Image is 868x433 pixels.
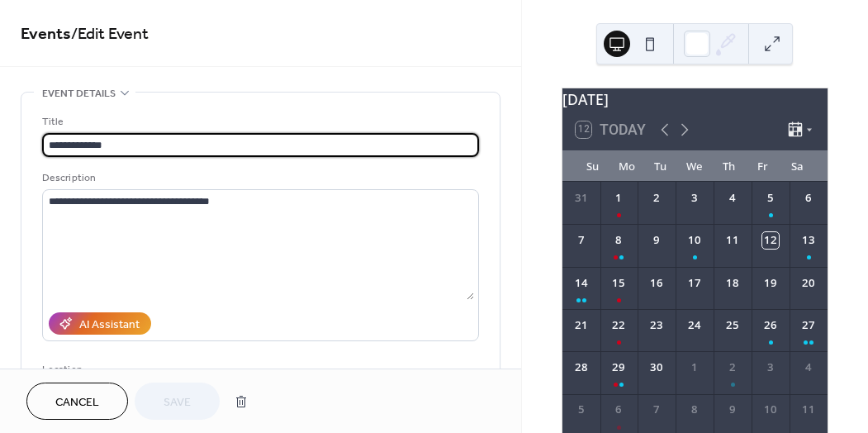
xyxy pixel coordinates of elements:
div: 22 [611,317,628,334]
span: Event details [42,85,116,102]
div: 9 [648,232,665,249]
div: Tu [643,150,677,182]
span: Cancel [55,394,99,412]
div: Description [42,169,476,187]
div: 5 [573,402,590,418]
div: 26 [762,317,779,334]
div: 6 [800,190,817,207]
div: 2 [648,190,665,207]
div: 10 [762,402,779,418]
div: Title [42,113,476,131]
div: Sa [780,150,814,182]
div: 8 [611,232,628,249]
div: We [678,150,712,182]
div: 21 [573,317,590,334]
div: 11 [724,232,741,249]
div: 4 [724,190,741,207]
div: 13 [800,232,817,249]
div: 31 [573,190,590,207]
div: 7 [648,402,665,418]
div: 29 [611,359,628,376]
div: 30 [648,359,665,376]
div: 1 [611,190,628,207]
div: 12 [762,232,779,249]
div: 10 [686,232,703,249]
div: 3 [762,359,779,376]
div: 19 [762,275,779,292]
div: 14 [573,275,590,292]
div: 3 [686,190,703,207]
div: 27 [800,317,817,334]
div: 1 [686,359,703,376]
div: Su [576,150,609,182]
div: Th [712,150,746,182]
div: 7 [573,232,590,249]
a: Events [21,18,71,50]
div: 25 [724,317,741,334]
div: 8 [686,402,703,418]
div: 18 [724,275,741,292]
button: Cancel [26,383,128,420]
div: 9 [724,402,741,418]
div: AI Assistant [79,316,140,334]
div: [DATE] [562,88,828,110]
div: 17 [686,275,703,292]
div: Mo [609,150,643,182]
div: 16 [648,275,665,292]
div: Fr [746,150,780,182]
div: 24 [686,317,703,334]
div: 20 [800,275,817,292]
div: 4 [800,359,817,376]
div: Location [42,361,476,378]
div: 28 [573,359,590,376]
button: AI Assistant [49,312,151,335]
div: 15 [611,275,628,292]
div: 2 [724,359,741,376]
span: / Edit Event [71,18,149,50]
div: 6 [611,402,628,418]
div: 23 [648,317,665,334]
div: 5 [762,190,779,207]
div: 11 [800,402,817,418]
